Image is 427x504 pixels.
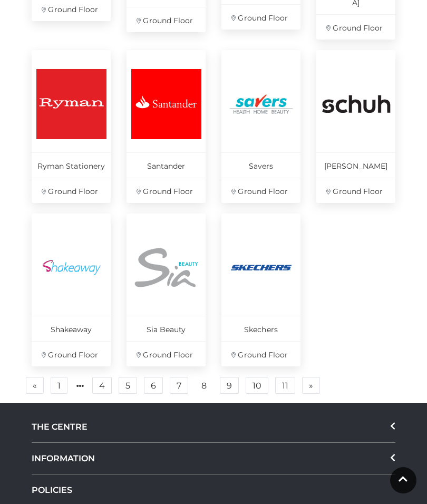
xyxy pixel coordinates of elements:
a: 7 [170,377,188,394]
a: Ryman Stationery Ground Floor [32,50,111,203]
p: Sia Beauty [127,316,206,341]
a: 10 [246,377,268,394]
a: 4 [92,377,112,394]
a: Savers Ground Floor [221,50,300,203]
a: 6 [144,377,163,394]
p: Shakeaway [32,316,111,341]
a: 11 [275,377,295,394]
p: Ground Floor [127,7,206,32]
a: Sia Beauty Ground Floor [127,214,206,366]
p: Ground Floor [221,178,300,203]
p: Ground Floor [221,4,300,30]
p: Ground Floor [32,178,111,203]
a: Shakeaway Ground Floor [32,214,111,366]
p: Ground Floor [127,178,206,203]
a: 1 [51,377,67,394]
p: Ground Floor [316,178,395,203]
a: Skechers Ground Floor [221,214,300,366]
p: Ground Floor [127,341,206,366]
p: Ryman Stationery [32,152,111,178]
a: 9 [220,377,239,394]
span: » [309,382,313,389]
p: Ground Floor [316,14,395,40]
p: Ground Floor [221,341,300,366]
p: Ground Floor [32,341,111,366]
a: 5 [119,377,137,394]
div: THE CENTRE [32,411,395,443]
p: Skechers [221,316,300,341]
a: Next [302,377,320,394]
div: INFORMATION [32,443,395,474]
a: 8 [195,377,213,394]
a: Previous [26,377,44,394]
a: [PERSON_NAME] Ground Floor [316,50,395,203]
p: Savers [221,152,300,178]
p: Santander [127,152,206,178]
span: « [33,382,37,389]
a: Santander Ground Floor [127,50,206,203]
p: [PERSON_NAME] [316,152,395,178]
